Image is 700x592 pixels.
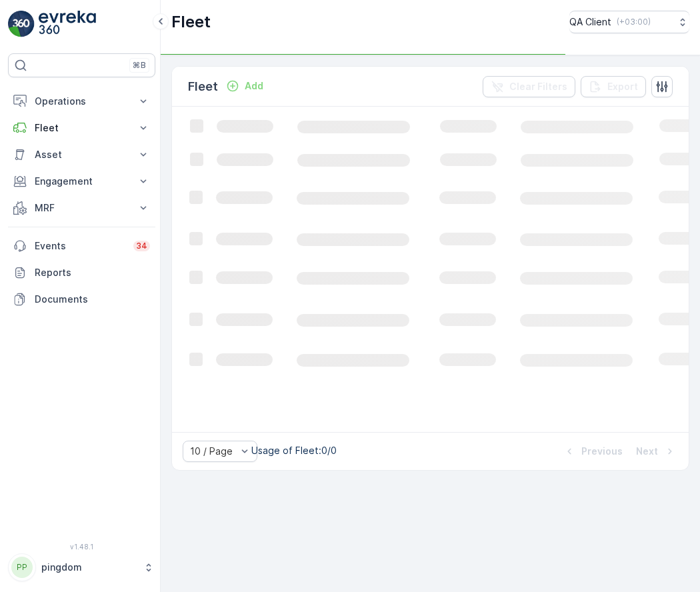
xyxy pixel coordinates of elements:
p: ( +03:00 ) [617,17,651,27]
p: Reports [35,266,150,279]
p: Fleet [171,11,211,33]
p: 34 [136,241,147,251]
div: PP [11,557,33,578]
button: Asset [8,141,155,168]
button: PPpingdom [8,553,155,581]
a: Reports [8,259,155,286]
button: Engagement [8,168,155,195]
button: Add [221,78,269,94]
p: Clear Filters [509,80,567,93]
p: Fleet [35,121,129,135]
p: Export [607,80,638,93]
button: QA Client(+03:00) [569,11,689,33]
button: MRF [8,195,155,221]
p: Events [35,239,125,253]
button: Export [581,76,646,97]
p: MRF [35,201,129,215]
p: Documents [35,293,150,306]
p: Previous [581,445,623,458]
button: Next [635,443,678,459]
p: pingdom [41,561,137,574]
p: Operations [35,95,129,108]
a: Events34 [8,233,155,259]
a: Documents [8,286,155,313]
p: Asset [35,148,129,161]
p: Next [636,445,658,458]
button: Fleet [8,115,155,141]
button: Operations [8,88,155,115]
button: Previous [561,443,624,459]
span: v 1.48.1 [8,543,155,551]
img: logo_light-DOdMpM7g.png [39,11,96,37]
img: logo [8,11,35,37]
p: Add [245,79,263,93]
p: Usage of Fleet : 0/0 [251,444,337,457]
p: QA Client [569,15,611,29]
p: ⌘B [133,60,146,71]
p: Fleet [188,77,218,96]
p: Engagement [35,175,129,188]
button: Clear Filters [483,76,575,97]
